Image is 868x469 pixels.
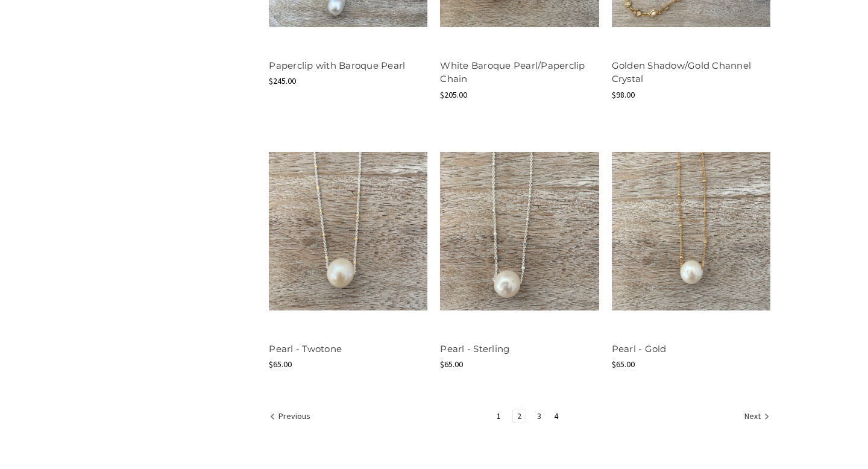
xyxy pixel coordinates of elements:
[269,60,405,71] a: Paperclip with Baroque Pearl
[740,409,770,425] a: Next
[269,343,342,354] a: Pearl - Twotone
[612,152,770,310] img: Pearl - Gold
[612,127,770,336] a: Pearl - Gold
[269,359,292,370] span: $65.00
[440,89,467,100] span: $205.00
[612,89,635,100] span: $98.00
[440,152,599,310] img: Pearl - Sterling
[269,409,315,425] a: Previous
[492,409,505,423] a: Page 1 of 4
[440,359,463,370] span: $65.00
[269,127,427,336] a: Pearl - Twotone
[269,75,296,86] span: $245.00
[612,359,635,370] span: $65.00
[550,409,562,423] a: Page 4 of 4
[269,152,427,310] img: Pearl - Twotone
[440,60,585,85] a: White Baroque Pearl/Paperclip Chain
[440,343,509,354] a: Pearl - Sterling
[269,409,770,426] nav: pagination
[612,343,667,354] a: Pearl - Gold
[440,127,599,336] a: Pearl - Sterling
[533,409,546,423] a: Page 3 of 4
[612,60,752,85] a: Golden Shadow/Gold Channel Crystal
[513,409,526,423] a: Page 2 of 4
